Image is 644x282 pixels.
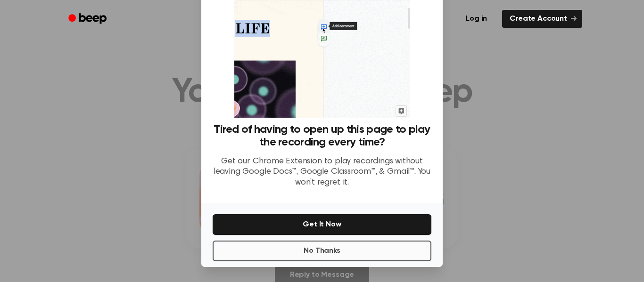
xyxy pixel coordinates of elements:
[62,10,115,28] a: Beep
[213,241,431,261] button: No Thanks
[456,8,496,30] a: Log in
[213,123,431,149] h3: Tired of having to open up this page to play the recording every time?
[213,214,431,235] button: Get It Now
[213,156,431,188] p: Get our Chrome Extension to play recordings without leaving Google Docs™, Google Classroom™, & Gm...
[502,10,582,28] a: Create Account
